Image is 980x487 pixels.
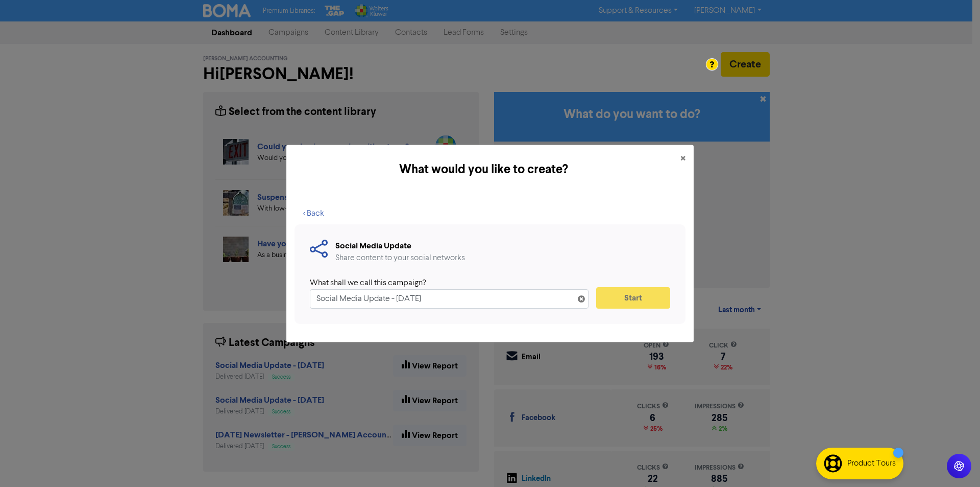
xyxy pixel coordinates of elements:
iframe: Chat Widget [929,438,980,487]
button: < Back [295,203,333,224]
button: Start [596,287,670,309]
span: × [680,151,685,167]
div: Social Media Update [335,240,465,252]
div: Share content to your social networks [335,252,465,264]
button: Close [672,145,694,173]
div: What shall we call this campaign? [310,277,581,289]
h5: What would you like to create? [295,160,672,179]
